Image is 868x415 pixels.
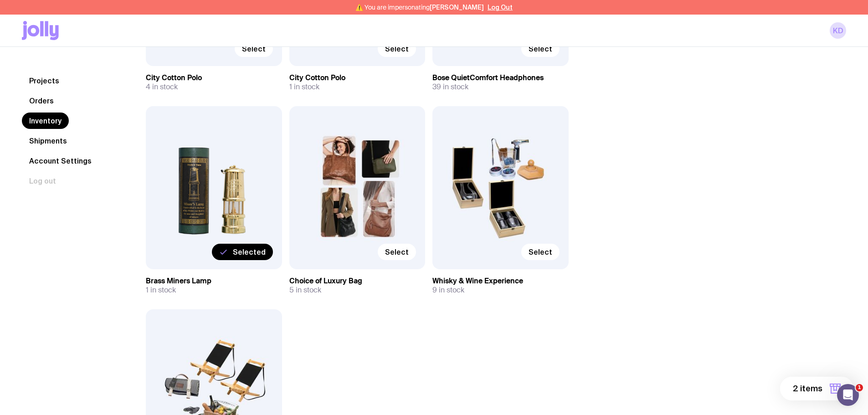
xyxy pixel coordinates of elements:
[146,82,178,92] span: 4 in stock
[856,384,863,391] span: 1
[793,383,822,394] span: 2 items
[432,286,464,295] span: 9 in stock
[242,44,266,53] span: Select
[289,286,321,295] span: 5 in stock
[146,286,176,295] span: 1 in stock
[529,247,552,256] span: Select
[385,44,409,53] span: Select
[22,173,63,189] button: Log out
[830,22,846,39] a: KD
[529,44,552,53] span: Select
[289,73,426,82] h3: City Cotton Polo
[22,92,61,109] a: Orders
[837,384,859,406] iframe: Intercom live chat
[146,277,282,286] h3: Brass Miners Lamp
[146,73,282,82] h3: City Cotton Polo
[233,247,266,256] span: Selected
[355,4,484,11] span: ⚠️ You are impersonating
[780,377,853,400] button: 2 items
[22,72,67,89] a: Projects
[22,113,69,129] a: Inventory
[289,277,426,286] h3: Choice of Luxury Bag
[385,247,409,256] span: Select
[432,73,569,82] h3: Bose QuietComfort Headphones
[22,153,99,169] a: Account Settings
[289,82,319,92] span: 1 in stock
[22,133,74,149] a: Shipments
[430,4,484,11] span: [PERSON_NAME]
[432,277,569,286] h3: Whisky & Wine Experience
[432,82,468,92] span: 39 in stock
[488,4,513,11] button: Log Out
